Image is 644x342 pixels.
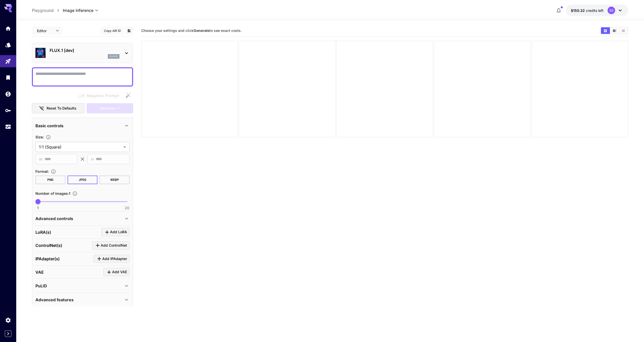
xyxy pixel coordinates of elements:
[35,269,44,275] p: VAE
[35,256,60,262] p: IPAdapter(s)
[44,135,53,140] button: Adjust the dimensions of the generated image by specifying its width and height in pixels, or sel...
[608,7,615,14] div: SS
[566,5,628,16] button: $150.31676SS
[5,124,11,130] div: Usage
[63,7,93,13] span: Image Inference
[87,93,119,99] span: Negative Prompt
[35,216,73,222] p: Advanced controls
[5,330,11,337] button: Expand sidebar
[127,28,131,34] button: Add to library
[39,156,43,162] span: W
[32,7,63,13] nav: breadcrumb
[92,241,130,250] button: Click to add ControlNet
[68,176,98,184] button: JPEG
[5,91,11,97] div: Wallet
[35,229,51,235] p: LoRA(s)
[32,7,54,13] a: Playground
[5,107,11,114] div: API Keys
[35,120,130,132] div: Basic controls
[35,191,70,196] span: Number of images : 1
[5,42,11,48] div: Models
[39,144,121,150] span: 1:1 (Square)
[112,269,127,275] span: Add VAE
[103,268,130,276] button: Click to add VAE
[35,297,74,303] p: Advanced features
[571,8,586,13] span: $150.32
[194,28,210,33] b: Generate
[600,27,628,34] div: Show media in grid viewShow media in video viewShow media in list view
[77,92,123,99] span: Negative prompts are not compatible with the selected model.
[49,169,58,174] button: Choose the file format for the output image.
[5,25,11,32] div: Home
[5,317,11,323] div: Settings
[35,123,64,129] p: Basic controls
[619,27,628,34] button: Show media in list view
[91,156,94,162] span: H
[35,169,49,174] span: Format :
[141,28,242,33] span: Choose your settings and click to see exact costs.
[35,45,130,61] div: FLUX.1 [dev]flux1d
[32,103,85,114] button: Reset to defaults
[50,47,119,53] p: FLUX.1 [dev]
[102,256,127,262] span: Add IPAdapter
[601,27,610,34] button: Show media in grid view
[35,280,130,292] div: PuLID
[610,27,619,34] button: Show media in video view
[586,8,604,13] span: credits left
[35,135,44,139] span: Size :
[109,55,118,58] p: flux1d
[37,28,53,33] span: Editor
[110,229,127,235] span: Add LoRA
[5,58,11,65] div: Playground
[94,255,130,263] button: Click to add IPAdapter
[35,283,47,289] p: PuLID
[99,176,130,184] button: WEBP
[571,8,604,13] div: $150.31676
[35,242,62,248] p: ControlNet(s)
[101,228,130,236] button: Click to add LoRA
[101,27,124,34] button: Copy AIR ID
[37,205,39,210] span: 1
[101,242,127,249] span: Add ControlNet
[35,294,130,306] div: Advanced features
[35,212,130,225] div: Advanced controls
[125,205,129,210] span: 20
[5,74,11,81] div: Library
[35,176,66,184] button: PNG
[70,191,79,196] button: Specify how many images to generate in a single request. Each image generation will be charged se...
